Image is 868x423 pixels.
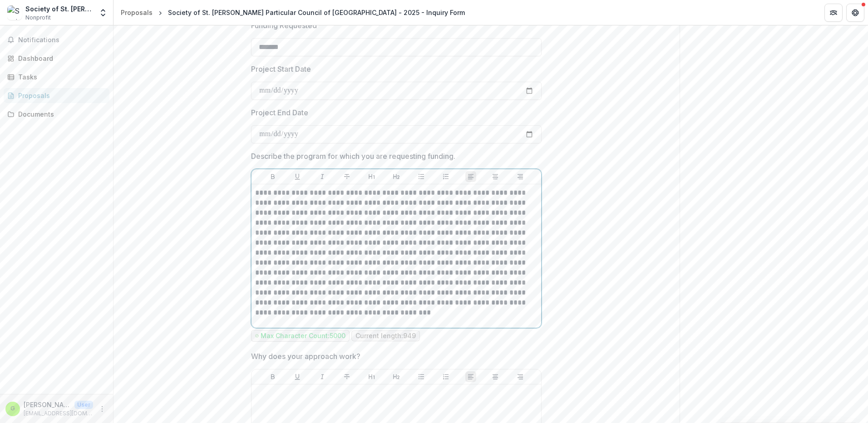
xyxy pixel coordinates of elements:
[7,5,22,20] img: Society of St. Vincent de Paul Particular Council of San Mateo County
[465,171,476,182] button: Align Left
[18,54,102,63] div: Dashboard
[267,171,278,182] button: Bold
[490,371,501,382] button: Align Center
[292,371,303,382] button: Underline
[465,371,476,382] button: Align Left
[74,401,93,409] p: User
[416,171,427,182] button: Bullet List
[515,171,526,182] button: Align Right
[121,8,153,17] div: Proposals
[261,332,345,340] p: Max Character Count: 5000
[251,64,311,74] p: Project Start Date
[846,4,864,22] button: Get Help
[267,371,278,382] button: Bold
[25,4,93,14] div: Society of St. [PERSON_NAME] Particular Council of [GEOGRAPHIC_DATA]
[97,403,108,414] button: More
[24,409,93,418] p: [EMAIL_ADDRESS][DOMAIN_NAME]
[18,36,106,44] span: Notifications
[4,107,109,122] a: Documents
[416,371,427,382] button: Bullet List
[824,4,843,22] button: Partners
[18,109,102,119] div: Documents
[341,171,352,182] button: Strike
[10,406,15,412] div: Ginny
[391,171,402,182] button: Heading 2
[440,171,451,182] button: Ordered List
[251,151,455,162] p: Describe the program for which you are requesting funding.
[366,171,377,182] button: Heading 1
[490,171,501,182] button: Align Center
[317,371,328,382] button: Italicize
[251,107,308,118] p: Project End Date
[168,8,465,17] div: Society of St. [PERSON_NAME] Particular Council of [GEOGRAPHIC_DATA] - 2025 - Inquiry Form
[366,371,377,382] button: Heading 1
[97,4,109,22] button: Open entity switcher
[341,371,352,382] button: Strike
[4,51,109,66] a: Dashboard
[117,6,156,19] a: Proposals
[292,171,303,182] button: Underline
[440,371,451,382] button: Ordered List
[18,91,102,100] div: Proposals
[515,371,526,382] button: Align Right
[317,171,328,182] button: Italicize
[25,14,51,22] span: Nonprofit
[4,88,109,103] a: Proposals
[4,69,109,84] a: Tasks
[24,400,71,409] p: [PERSON_NAME]
[251,351,360,362] p: Why does your approach work?
[117,6,469,19] nav: breadcrumb
[355,332,416,340] p: Current length: 949
[391,371,402,382] button: Heading 2
[4,33,109,47] button: Notifications
[18,72,102,82] div: Tasks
